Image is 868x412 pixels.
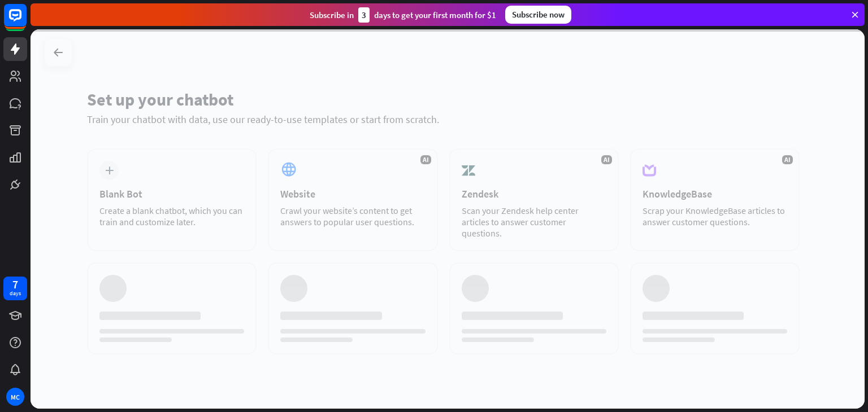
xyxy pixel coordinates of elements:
[310,7,496,23] div: Subscribe in days to get your first month for $1
[505,6,571,24] div: Subscribe now
[6,388,24,406] div: MC
[10,290,21,297] div: days
[3,277,27,300] a: 7 days
[12,279,18,290] div: 7
[358,7,370,23] div: 3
